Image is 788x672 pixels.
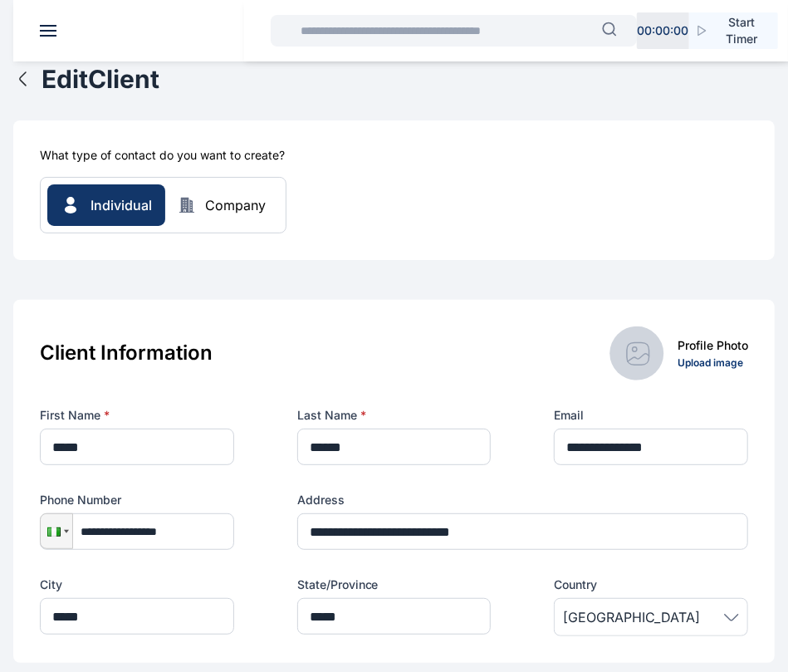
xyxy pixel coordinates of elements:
h1: Edit Client [42,64,159,94]
span: [GEOGRAPHIC_DATA] [563,607,700,627]
label: Last Name [297,407,492,424]
span: Individual [91,195,152,215]
label: Email [554,407,748,424]
span: Country [554,576,597,593]
label: State/Province [297,576,492,593]
label: City [40,576,234,593]
div: Nigeria: + 234 [41,514,72,548]
label: Phone Number [40,492,234,508]
label: Address [297,492,748,508]
div: Company [205,195,266,215]
button: Individual [47,184,165,226]
span: Start Timer [718,14,765,47]
h5: What type of contact do you want to create? [40,147,285,164]
p: 00 : 00 : 00 [637,22,688,39]
button: Company [165,195,279,215]
h3: Client Information [40,340,213,367]
a: Upload image [678,356,743,369]
button: Start Timer [689,12,778,49]
button: EditClient [13,64,159,94]
label: First Name [40,407,234,424]
div: Profile Photo [678,337,748,354]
